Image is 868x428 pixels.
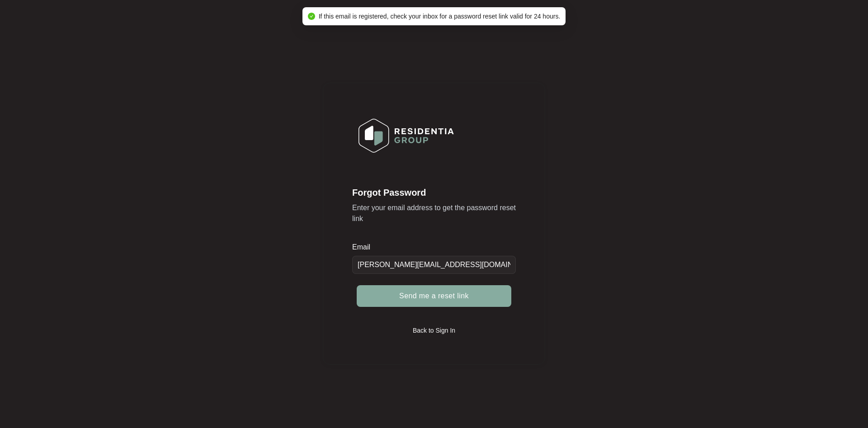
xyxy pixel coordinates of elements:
[352,243,377,252] label: Email
[352,186,516,199] p: Forgot Password
[399,291,469,301] span: Send me a reset link
[319,13,561,20] span: If this email is registered, check your inbox for a password reset link valid for 24 hours.
[352,202,516,224] p: Enter your email address to get the password reset link
[352,256,516,274] input: Email
[413,326,455,335] p: Back to Sign In
[357,285,511,307] button: Send me a reset link
[353,113,460,159] img: Description of my image
[308,13,315,20] span: check-circle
